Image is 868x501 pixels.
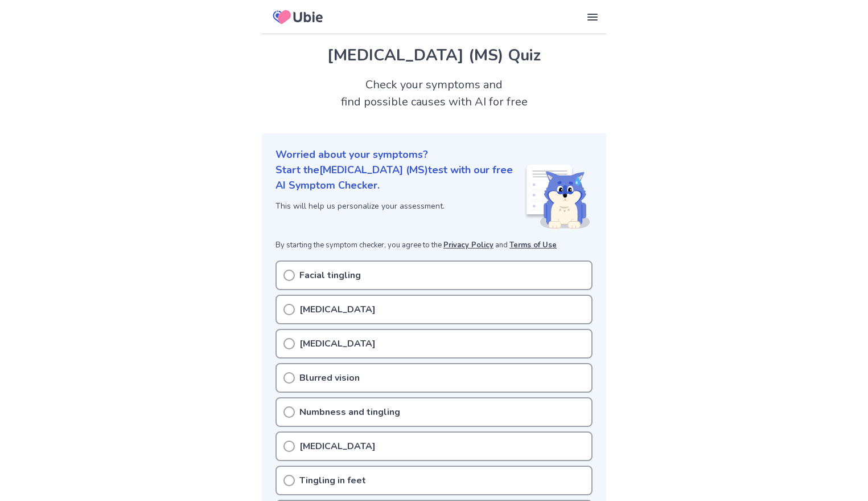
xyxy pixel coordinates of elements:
[262,76,606,111] h2: Check your symptoms and find possible causes with AI for free
[299,337,376,351] p: [MEDICAL_DATA]
[524,165,590,229] img: Shiba
[443,240,493,250] a: Privacy Policy
[275,200,524,212] p: This will help us personalize your assessment.
[275,147,593,162] p: Worried about your symptoms?
[509,240,557,250] a: Terms of Use
[299,303,376,316] p: [MEDICAL_DATA]
[299,405,400,419] p: Numbness and tingling
[275,162,524,193] p: Start the [MEDICAL_DATA] (MS) test with our free AI Symptom Checker.
[275,43,593,67] h1: [MEDICAL_DATA] (MS) Quiz
[299,474,366,487] p: Tingling in feet
[299,439,376,453] p: [MEDICAL_DATA]
[299,371,360,385] p: Blurred vision
[275,240,593,251] p: By starting the symptom checker, you agree to the and
[299,268,361,282] p: Facial tingling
